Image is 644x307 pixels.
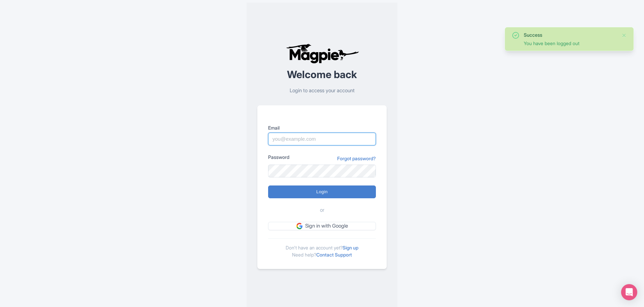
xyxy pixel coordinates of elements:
div: You have been logged out [524,40,616,47]
div: Don't have an account yet? Need help? [268,238,376,258]
div: Success [524,31,616,38]
img: logo-ab69f6fb50320c5b225c76a69d11143b.png [284,43,360,64]
img: google.svg [296,223,302,229]
p: Login to access your account [257,87,387,95]
span: or [320,206,324,214]
input: you@example.com [268,133,376,145]
div: Open Intercom Messenger [621,284,637,300]
a: Forgot password? [337,155,376,162]
label: Email [268,124,376,131]
input: Login [268,185,376,198]
a: Sign up [343,245,358,250]
button: Close [621,31,627,39]
h2: Welcome back [257,69,387,80]
label: Password [268,153,289,161]
a: Sign in with Google [268,222,376,230]
a: Contact Support [316,252,352,258]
